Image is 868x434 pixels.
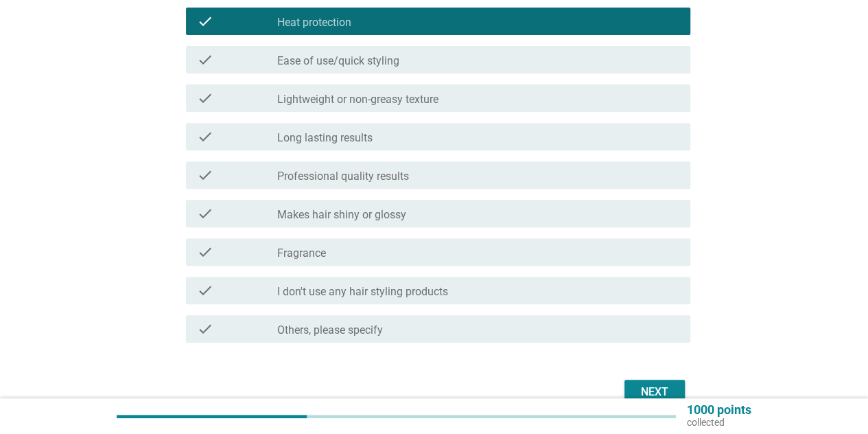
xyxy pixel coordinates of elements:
div: Next [635,384,674,400]
label: Others, please specify [277,323,383,337]
label: Lightweight or non-greasy texture [277,93,438,106]
i: check [197,52,213,68]
i: check [197,321,213,337]
p: collected [687,416,751,429]
i: check [197,90,213,106]
label: I don't use any hair styling products [277,285,448,299]
label: Professional quality results [277,170,409,183]
label: Long lasting results [277,131,373,145]
i: check [197,244,213,260]
p: 1000 points [687,404,751,416]
label: Makes hair shiny or glossy [277,208,406,222]
label: Fragrance [277,247,326,260]
i: check [197,282,213,299]
i: check [197,167,213,183]
i: check [197,13,213,30]
label: Ease of use/quick styling [277,54,399,68]
i: check [197,205,213,222]
button: Next [624,380,685,404]
i: check [197,128,213,145]
label: Heat protection [277,16,351,30]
